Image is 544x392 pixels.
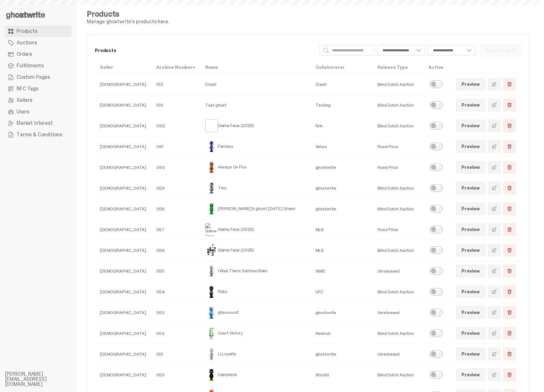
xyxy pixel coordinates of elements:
[205,119,218,132] img: Game Face (2025)
[17,63,44,68] span: Fulfillments
[95,219,151,240] td: [DEMOGRAPHIC_DATA]
[95,157,151,178] td: [DEMOGRAPHIC_DATA]
[205,202,218,215] img: Schrödinger's ghost: Sunday Green
[456,99,485,111] a: Preview
[200,219,310,240] td: Game Face (2025)
[95,261,151,282] td: [DEMOGRAPHIC_DATA]
[151,157,200,178] td: 060
[372,323,424,344] td: Blind Dutch Auction
[310,95,372,116] td: Testing
[310,61,372,74] th: Collaborator
[372,136,424,157] td: Fixed Price
[372,61,424,74] th: Release Type
[503,99,516,111] button: Delete Product
[372,261,424,282] td: Unreleased
[87,10,169,18] h4: Products
[17,40,37,45] span: Auctions
[17,121,53,126] span: Market Interest
[372,365,424,385] td: Blind Dutch Auction
[95,136,151,157] td: [DEMOGRAPHIC_DATA]
[151,282,200,302] td: 054
[5,94,71,106] a: Sellers
[200,61,310,74] th: Name
[200,240,310,261] td: Game Face (2025)
[200,282,310,302] td: Ruby
[205,161,218,174] img: Always On Fire
[503,78,516,91] button: Delete Product
[456,348,485,360] a: Preview
[372,240,424,261] td: Blind Dutch Auction
[200,74,310,95] td: Crash
[5,60,71,72] a: Fulfillments
[151,136,200,157] td: 061
[151,74,200,95] td: 103
[456,119,485,132] a: Preview
[151,116,200,136] td: 062
[200,344,310,365] td: LLLoyalty
[310,282,372,302] td: UFC
[310,74,372,95] td: Crash
[95,344,151,365] td: [DEMOGRAPHIC_DATA]
[310,157,372,178] td: ghostwrite
[372,157,424,178] td: Fixed Price
[503,182,516,194] button: Delete Product
[95,240,151,261] td: [DEMOGRAPHIC_DATA]
[17,98,32,103] span: Sellers
[372,199,424,219] td: Blind Dutch Auction
[372,344,424,365] td: Unreleased
[200,323,310,344] td: Court Victory
[456,78,485,91] a: Preview
[200,365,310,385] td: Campless
[95,74,151,95] td: [DEMOGRAPHIC_DATA]
[372,116,424,136] td: Blind Dutch Auction
[310,219,372,240] td: MLB
[205,265,218,277] img: I Was There SummerSlam
[95,199,151,219] td: [DEMOGRAPHIC_DATA]
[156,64,195,70] a: Archive Number▾
[5,372,82,387] li: [PERSON_NAME][EMAIL_ADDRESS][DOMAIN_NAME]
[310,136,372,157] td: Yahoo
[310,344,372,365] td: ghostwrite
[200,116,310,136] td: Game Face (2025)
[205,327,218,340] img: Court Victory
[310,199,372,219] td: ghostwrite
[503,161,516,174] button: Delete Product
[310,365,372,385] td: StockX
[200,136,310,157] td: Fantasy
[456,244,485,257] a: Preview
[428,64,443,70] a: Active
[205,368,218,381] img: Campless
[372,302,424,323] td: Unreleased
[456,140,485,153] a: Preview
[310,261,372,282] td: WWE
[456,368,485,381] a: Preview
[5,26,71,37] a: Products
[310,323,372,344] td: Reebok
[456,306,485,319] a: Preview
[5,117,71,129] a: Market Interest
[17,86,38,91] span: NFC Tags
[503,202,516,215] button: Delete Product
[151,323,200,344] td: 052
[503,368,516,381] button: Delete Product
[372,219,424,240] td: Fixed Price
[95,365,151,385] td: [DEMOGRAPHIC_DATA]
[5,83,71,94] a: NFC Tags
[503,265,516,277] button: Delete Product
[372,178,424,199] td: Blind Dutch Auction
[151,178,200,199] td: 059
[456,327,485,340] a: Preview
[17,109,29,114] span: Users
[151,344,200,365] td: 051
[95,61,151,74] th: Seller
[5,72,71,83] a: Custom Pages
[5,49,71,60] a: Orders
[456,223,485,236] a: Preview
[95,323,151,344] td: [DEMOGRAPHIC_DATA]
[372,95,424,116] td: Blind Dutch Auction
[372,74,424,95] td: Blind Dutch Auction
[456,202,485,215] a: Preview
[151,302,200,323] td: 053
[17,75,50,80] span: Custom Pages
[456,182,485,194] a: Preview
